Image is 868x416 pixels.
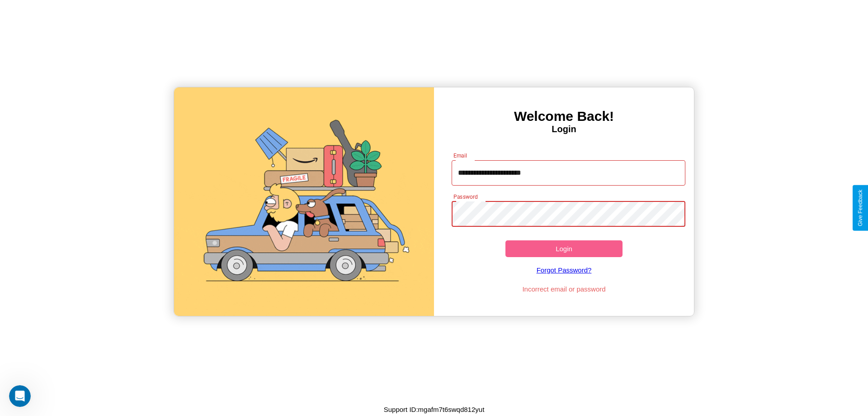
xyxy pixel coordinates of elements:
p: Support ID: mgafm7t6swqd812yut [384,403,485,416]
iframe: Intercom live chat [9,385,31,407]
label: Email [453,152,467,159]
h3: Welcome Back! [434,109,694,124]
h4: Login [434,124,694,134]
button: Login [505,240,623,257]
label: Password [453,193,477,201]
img: gif [174,87,434,316]
div: Give Feedback [857,190,863,226]
a: Forgot Password? [447,257,681,283]
p: Incorrect email or password [447,283,681,295]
